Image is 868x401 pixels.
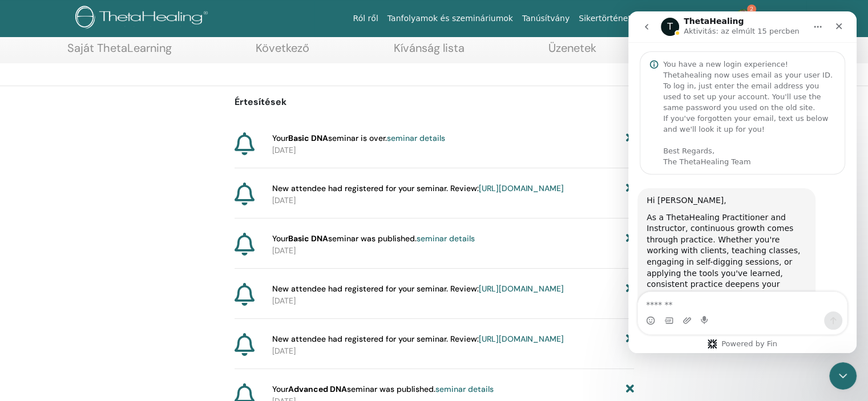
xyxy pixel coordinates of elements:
[628,11,857,353] iframe: Intercom live chat
[288,384,347,394] strong: Advanced DNA
[288,233,328,244] strong: Basic DNA
[747,5,756,14] span: 2
[383,8,518,29] a: Tanfolyamok és szemináriumok
[272,345,634,357] p: [DATE]
[256,41,309,63] a: Következő
[272,283,564,295] span: New attendee had registered for your seminar. Review:
[518,8,574,29] a: Tanúsítvány
[272,144,634,156] p: [DATE]
[272,183,564,195] span: New attendee had registered for your seminar. Review:
[417,233,475,244] a: seminar details
[272,245,634,257] p: [DATE]
[548,41,596,63] a: Üzenetek
[700,8,725,29] a: Bolt
[574,8,645,29] a: Sikertörténetek
[272,132,445,144] span: Your seminar is over.
[75,6,212,31] img: logo.png
[272,233,475,245] span: Your seminar was published.
[394,41,465,63] a: Kívánság lista
[734,9,753,27] img: default.jpg
[272,333,564,345] span: New attendee had registered for your seminar. Review:
[645,8,700,29] a: Erőforrások
[829,362,857,390] iframe: Intercom live chat
[479,283,564,294] a: [URL][DOMAIN_NAME]
[479,334,564,344] a: [URL][DOMAIN_NAME]
[272,295,634,307] p: [DATE]
[479,183,564,193] a: [URL][DOMAIN_NAME]
[349,8,383,29] a: Ról ről
[387,133,445,143] a: seminar details
[435,384,494,394] a: seminar details
[67,41,172,63] a: Saját ThetaLearning
[235,95,634,109] p: Értesítések
[272,383,494,395] span: Your seminar was published.
[288,133,328,143] strong: Basic DNA
[272,195,634,206] p: [DATE]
